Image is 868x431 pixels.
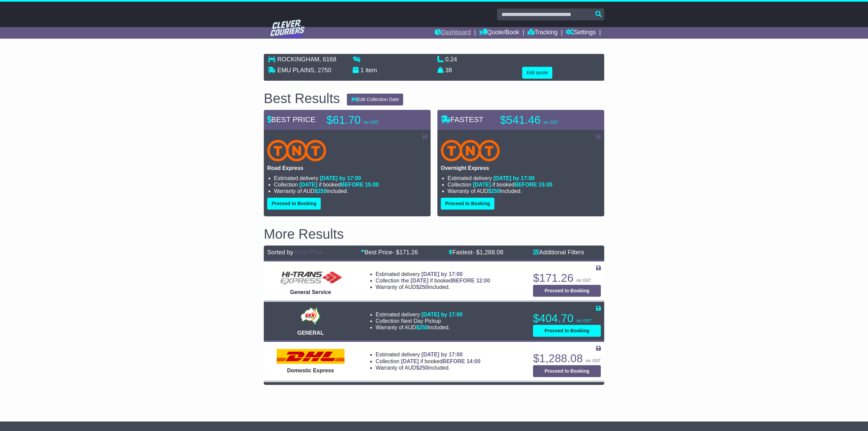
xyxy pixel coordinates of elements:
[416,365,428,371] span: $
[260,91,343,106] div: Best Results
[576,318,591,323] span: inc GST
[277,266,344,286] img: HiTrans: General Service
[319,56,336,63] span: , 6168
[472,249,503,256] span: - $
[361,249,418,256] a: Best Price- $171.26
[442,358,465,364] span: BEFORE
[376,351,480,358] li: Estimated delivery
[299,306,322,326] img: GKR: GENERAL
[314,67,331,74] span: , 2750
[441,115,484,124] span: FASTEST
[467,358,480,364] span: 14:00
[452,278,475,283] span: BEFORE
[299,182,379,188] span: if booked
[522,67,552,79] button: Edit quote
[586,358,600,363] span: inc GST
[441,198,494,210] button: Proceed to Booking
[473,182,491,188] span: [DATE]
[376,324,463,331] li: Warranty of AUD included.
[421,271,463,277] span: [DATE] by 17:00
[401,358,419,364] span: [DATE]
[267,115,315,124] span: BEST PRICE
[327,113,411,127] p: $61.70
[376,365,480,371] li: Warranty of AUD included.
[416,284,428,290] span: $
[317,188,327,194] span: 250
[376,277,490,284] li: Collection
[500,113,585,127] p: $541.46
[277,67,314,74] span: EMU PLAINS
[365,182,379,188] span: 15:00
[364,120,378,125] span: inc GST
[445,67,452,74] span: 38
[376,271,490,277] li: Estimated delivery
[448,181,601,188] li: Collection
[566,27,596,39] a: Settings
[419,325,428,330] span: 250
[416,325,428,330] span: $
[441,165,601,171] p: Overnight Express
[320,175,361,181] span: [DATE] by 17:00
[435,27,471,39] a: Dashboard
[376,311,463,318] li: Estimated delivery
[297,330,324,336] span: GENERAL
[576,278,591,283] span: inc GST
[538,182,552,188] span: 15:00
[299,182,317,188] span: [DATE]
[441,140,500,161] img: TNT Domestic: Overnight Express
[419,365,428,371] span: 250
[514,182,537,188] span: BEFORE
[401,318,441,324] span: Next Day Pickup
[267,165,427,171] p: Road Express
[290,289,331,295] span: General Service
[491,188,500,194] span: 250
[476,278,490,283] span: 12:00
[341,182,363,188] span: BEFORE
[419,284,428,290] span: 250
[392,249,418,256] span: - $
[533,352,601,365] p: $1,288.08
[493,175,535,181] span: [DATE] by 17:00
[533,285,601,297] button: Proceed to Booking
[267,249,293,256] span: Sorted by
[360,67,364,74] span: 1
[267,198,321,210] button: Proceed to Booking
[347,94,403,105] button: Edit Collection Date
[448,175,601,181] li: Estimated delivery
[376,318,463,324] li: Collection
[366,67,377,74] span: item
[544,120,558,125] span: inc GST
[449,249,503,256] a: Fastest- $1,288.08
[421,312,463,317] span: [DATE] by 17:00
[267,140,326,161] img: TNT Domestic: Road Express
[274,181,427,188] li: Collection
[277,349,344,364] img: DHL: Domestic Express
[401,358,480,364] span: if booked
[399,249,418,256] span: 171.26
[376,358,480,365] li: Collection
[264,227,604,241] h2: More Results
[528,27,557,39] a: Tracking
[287,368,334,373] span: Domestic Express
[533,249,584,256] a: Additional Filters
[488,188,500,194] span: $
[274,188,427,194] li: Warranty of AUD included.
[421,352,463,357] span: [DATE] by 17:00
[479,27,519,39] a: Quote/Book
[295,249,323,256] a: Best Price
[448,188,601,194] li: Warranty of AUD included.
[533,325,601,337] button: Proceed to Booking
[473,182,552,188] span: if booked
[277,56,319,63] span: ROCKINGHAM
[479,249,503,256] span: 1,288.08
[401,278,428,283] span: the [DATE]
[376,284,490,290] li: Warranty of AUD included.
[533,312,601,325] p: $404.70
[401,278,490,283] span: if booked
[445,56,457,63] span: 0.24
[533,365,601,377] button: Proceed to Booking
[533,271,601,285] p: $171.26
[314,188,327,194] span: $
[274,175,427,181] li: Estimated delivery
